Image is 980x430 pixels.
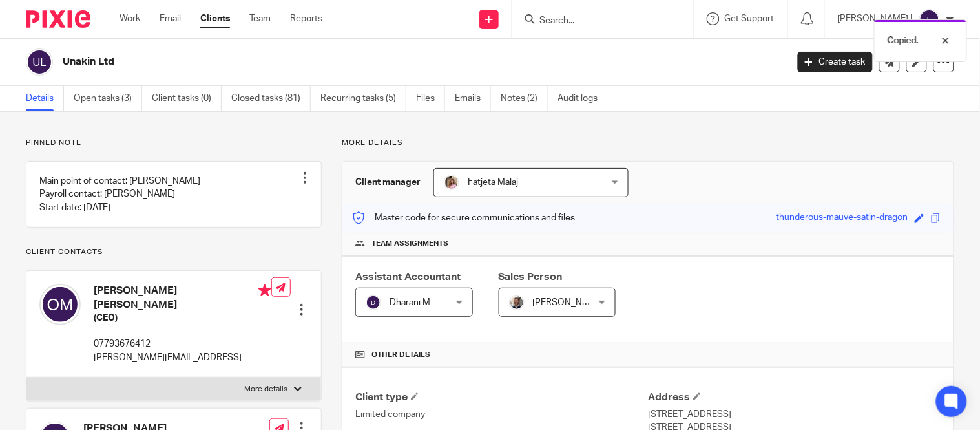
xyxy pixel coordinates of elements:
[509,295,525,310] img: Matt%20Circle.png
[355,272,461,282] span: Assistant Accountant
[74,86,142,111] a: Open tasks (3)
[355,176,421,189] h3: Client manager
[94,338,271,350] p: 07793676412
[416,86,445,111] a: Files
[94,351,271,364] p: [PERSON_NAME][EMAIL_ADDRESS]
[94,312,271,325] h5: (CEO)
[26,48,53,76] img: svg%3E
[499,272,563,282] span: Sales Person
[501,86,548,111] a: Notes (2)
[94,284,271,312] h4: [PERSON_NAME] [PERSON_NAME]
[371,350,430,360] span: Other details
[231,86,311,111] a: Closed tasks (81)
[390,298,430,307] span: Dharani M
[39,284,81,325] img: svg%3E
[26,86,64,111] a: Details
[648,408,941,421] p: [STREET_ADDRESS]
[558,86,607,111] a: Audit logs
[468,178,518,187] span: Fatjeta Malaj
[290,12,322,25] a: Reports
[455,86,491,111] a: Emails
[244,384,287,394] p: More details
[355,408,648,421] p: Limited company
[533,298,604,307] span: [PERSON_NAME]
[366,295,381,310] img: svg%3E
[26,138,322,148] p: Pinned note
[200,12,230,25] a: Clients
[352,211,575,224] p: Master code for secure communications and files
[798,52,873,72] a: Create task
[888,34,919,47] p: Copied.
[160,12,181,25] a: Email
[648,391,941,404] h4: Address
[26,10,90,28] img: Pixie
[249,12,271,25] a: Team
[371,239,448,249] span: Team assignments
[320,86,406,111] a: Recurring tasks (5)
[120,12,140,25] a: Work
[152,86,222,111] a: Client tasks (0)
[444,175,459,190] img: MicrosoftTeams-image%20(5).png
[342,138,954,148] p: More details
[26,247,322,257] p: Client contacts
[777,211,908,226] div: thunderous-mauve-satin-dragon
[63,55,635,69] h2: Unakin Ltd
[258,284,271,297] i: Primary
[355,391,648,404] h4: Client type
[919,9,940,30] img: svg%3E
